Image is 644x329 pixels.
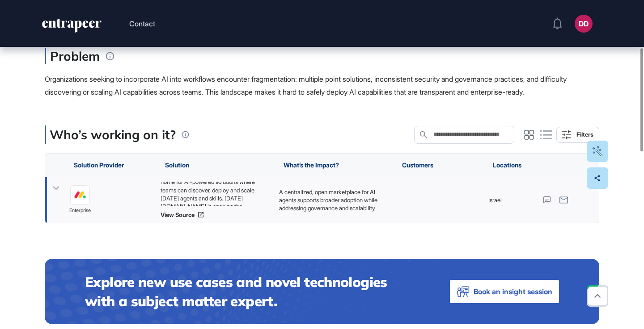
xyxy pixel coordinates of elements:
[488,196,502,204] span: Israel
[74,162,124,169] span: Solution Provider
[165,162,189,169] span: Solution
[41,19,102,36] a: entrapeer-logo
[575,15,593,33] button: DD
[474,285,552,298] span: Book an insight session
[402,162,433,169] span: Customers
[450,280,559,304] button: Book an insight session
[493,162,521,169] span: Locations
[69,207,91,215] span: enterprise
[50,125,176,144] p: Who’s working on it?
[161,182,270,206] div: [DATE][DOMAIN_NAME] evolved the [DATE] marketplace into a centralized home for AI-powered solutio...
[71,186,89,204] img: image
[85,272,414,311] h4: Explore new use cases and novel technologies with a subject matter expert.
[556,127,599,143] button: Filters
[45,48,100,64] h3: Problem
[45,75,567,96] span: Organizations seeking to incorporate AI into workflows encounter fragmentation: multiple point so...
[161,211,270,218] a: View Source
[129,18,155,29] button: Contact
[576,131,593,138] div: Filters
[279,188,389,221] p: A centralized, open marketplace for AI agents supports broader adoption while addressing governan...
[284,162,339,169] span: What’s the Impact?
[70,185,90,205] a: image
